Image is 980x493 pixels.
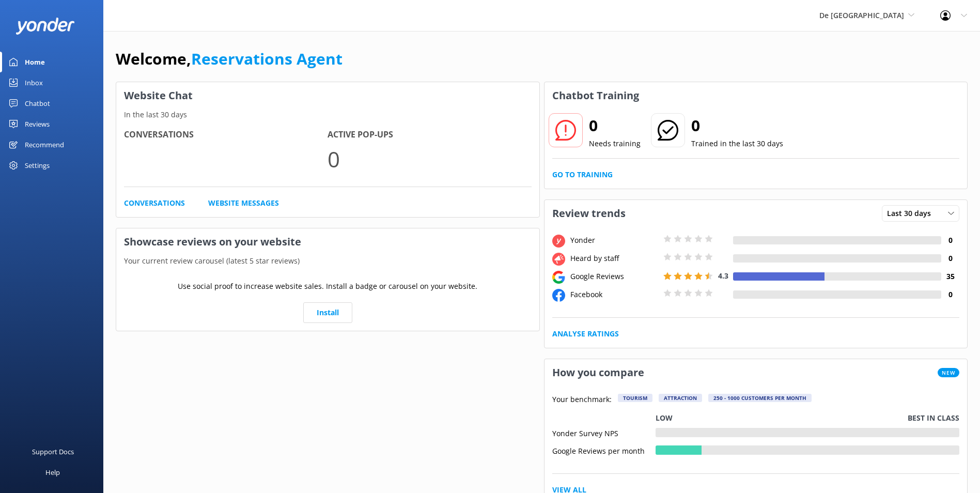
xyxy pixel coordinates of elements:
div: Reviews [25,114,50,134]
h2: 0 [589,113,641,138]
div: 250 - 1000 customers per month [708,394,812,402]
span: Last 30 days [887,208,937,219]
div: Recommend [25,134,64,155]
p: Needs training [589,138,641,149]
div: Inbox [25,72,43,93]
span: De [GEOGRAPHIC_DATA] [819,10,904,20]
h2: 0 [691,113,783,138]
div: Home [25,52,45,72]
h3: Review trends [545,200,633,227]
div: Facebook [568,289,661,300]
h3: How you compare [545,359,652,386]
h4: 0 [941,235,959,246]
p: Best in class [908,412,959,424]
div: Google Reviews per month [552,445,656,455]
div: Yonder [568,235,661,246]
p: Your benchmark: [552,394,612,406]
h3: Chatbot Training [545,82,647,109]
div: Heard by staff [568,253,661,264]
a: Analyse Ratings [552,328,619,340]
a: Install [303,302,352,323]
span: 4.3 [718,271,728,281]
h4: Active Pop-ups [328,128,531,142]
div: Yonder Survey NPS [552,428,656,437]
p: Trained in the last 30 days [691,138,783,149]
p: In the last 30 days [116,109,539,120]
h4: Conversations [124,128,328,142]
div: Tourism [618,394,652,402]
div: Help [45,462,60,483]
h4: 0 [941,253,959,264]
img: yonder-white-logo.png [15,18,75,35]
p: Use social proof to increase website sales. Install a badge or carousel on your website. [178,281,477,292]
h4: 35 [941,271,959,282]
h1: Welcome, [116,47,343,71]
p: 0 [328,142,531,176]
a: Reservations Agent [191,48,343,69]
h4: 0 [941,289,959,300]
p: Low [656,412,673,424]
span: New [938,368,959,377]
div: Support Docs [32,441,74,462]
a: Website Messages [208,197,279,209]
p: Your current review carousel (latest 5 star reviews) [116,255,539,267]
div: Attraction [659,394,702,402]
h3: Showcase reviews on your website [116,228,539,255]
div: Chatbot [25,93,50,114]
div: Settings [25,155,50,176]
a: Conversations [124,197,185,209]
h3: Website Chat [116,82,539,109]
div: Google Reviews [568,271,661,282]
a: Go to Training [552,169,613,180]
